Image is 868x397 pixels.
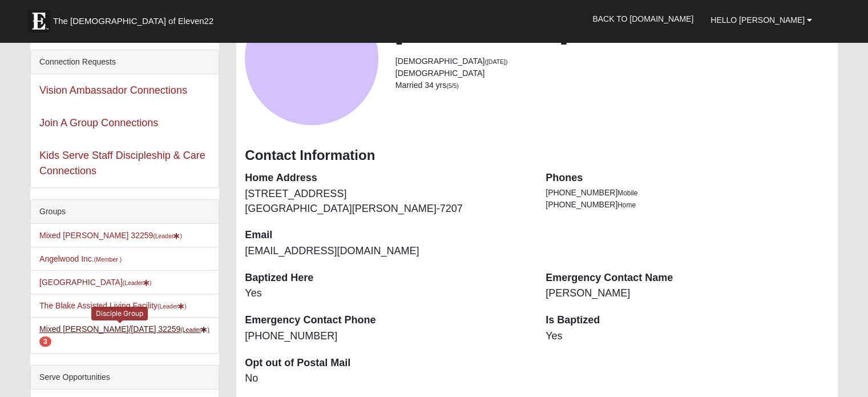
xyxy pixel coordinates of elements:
a: Kids Serve Staff Discipleship & Care Connections [39,150,205,177]
dt: Email [245,228,528,243]
a: Mixed [PERSON_NAME] 32259(Leader) [39,231,182,240]
a: Back to [DOMAIN_NAME] [584,5,702,33]
small: (Leader ) [153,232,182,239]
small: (Member ) [94,256,122,263]
dt: Opt out of Postal Mail [245,356,528,371]
a: Join A Group Connections [39,117,158,129]
dt: Phones [546,171,829,186]
li: [DEMOGRAPHIC_DATA] [395,67,829,79]
dt: Is Baptized [546,313,829,328]
span: Mobile [617,189,637,197]
li: [DEMOGRAPHIC_DATA] [395,55,829,67]
a: The Blake Assisted Living Facility(Leader) [39,301,187,310]
a: Angelwood Inc.(Member ) [39,254,122,263]
div: Connection Requests [31,50,219,74]
span: Hello [PERSON_NAME] [710,15,805,25]
small: (5/5) [446,82,459,89]
a: Mixed [PERSON_NAME]/[DATE] 32259(Leader) 3 [39,324,209,346]
a: Vision Ambassador Connections [39,85,187,96]
a: The [DEMOGRAPHIC_DATA] of Eleven22 [22,4,250,33]
dt: Emergency Contact Name [546,271,829,286]
img: Eleven22 logo [27,10,50,33]
span: Home [617,201,636,209]
small: (Leader ) [180,326,209,333]
li: [PHONE_NUMBER] [546,187,829,199]
li: Married 34 yrs [395,79,829,91]
div: Disciple Group [91,307,148,320]
small: (Leader ) [158,303,187,310]
small: (Leader ) [123,279,152,286]
h3: Contact Information [245,147,829,164]
dt: Emergency Contact Phone [245,313,528,328]
small: ([DATE]) [485,58,507,65]
dd: No [245,371,528,386]
li: [PHONE_NUMBER] [546,199,829,211]
a: Hello [PERSON_NAME] [702,6,821,34]
dd: [EMAIL_ADDRESS][DOMAIN_NAME] [245,244,528,259]
span: number of pending members [39,336,51,347]
span: The [DEMOGRAPHIC_DATA] of Eleven22 [53,15,213,27]
dd: Yes [546,329,829,344]
dt: Baptized Here [245,271,528,286]
div: Serve Opportunities [31,366,219,390]
dt: Home Address [245,171,528,186]
dd: [PERSON_NAME] [546,286,829,301]
a: [GEOGRAPHIC_DATA](Leader) [39,278,151,287]
dd: [PHONE_NUMBER] [245,329,528,344]
div: Groups [31,200,219,224]
dd: [STREET_ADDRESS] [GEOGRAPHIC_DATA][PERSON_NAME]-7207 [245,187,528,216]
dd: Yes [245,286,528,301]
